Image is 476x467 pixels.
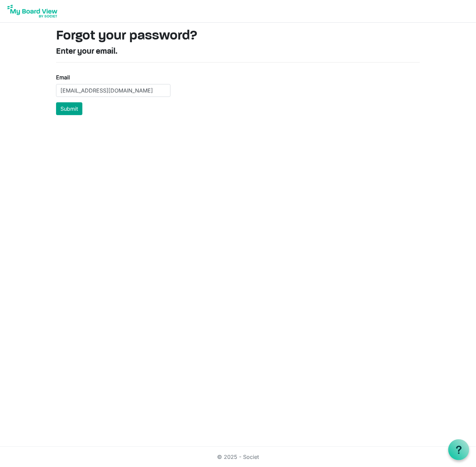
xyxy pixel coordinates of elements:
button: Submit [56,102,82,115]
a: © 2025 - Societ [217,453,259,460]
label: Email [56,73,70,81]
img: My Board View Logo [5,3,59,20]
h4: Enter your email. [56,47,420,57]
h1: Forgot your password? [56,28,420,44]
